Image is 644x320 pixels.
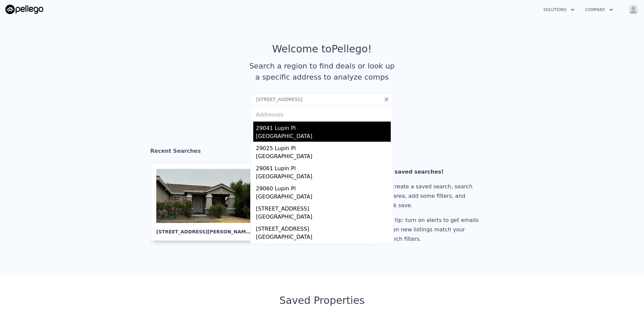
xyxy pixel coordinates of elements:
div: [STREET_ADDRESS] [256,222,391,233]
button: Company [580,4,619,16]
img: Pellego [5,5,43,14]
div: [GEOGRAPHIC_DATA] [256,193,391,202]
div: [GEOGRAPHIC_DATA] [256,233,391,242]
div: 29041 Lupin Pl [256,122,391,132]
div: [GEOGRAPHIC_DATA] [256,213,391,222]
div: [GEOGRAPHIC_DATA] [256,132,391,142]
div: [STREET_ADDRESS] [256,242,391,253]
a: [STREET_ADDRESS][PERSON_NAME], Vallejo [151,163,263,241]
button: Solutions [538,4,580,16]
div: No saved searches! [385,167,481,177]
div: Search a region to find deals or look up a specific address to analyze comps [247,60,397,83]
div: [STREET_ADDRESS][PERSON_NAME] , Vallejo [156,223,252,235]
img: avatar [628,4,639,15]
div: Welcome to Pellego ! [272,43,372,55]
div: 29061 Lupin Pl [256,162,391,173]
div: [STREET_ADDRESS] [256,202,391,213]
div: 29060 Lupin Pl [256,182,391,193]
div: Pro tip: turn on alerts to get emails when new listings match your search filters. [385,216,481,244]
div: Recent Searches [150,142,494,163]
div: Saved Properties [150,294,494,307]
div: 29025 Lupin Pl [256,142,391,152]
input: Search an address or region... [250,93,394,105]
div: [GEOGRAPHIC_DATA] [256,152,391,162]
div: Addresses [253,105,391,122]
div: [GEOGRAPHIC_DATA] [256,173,391,182]
div: To create a saved search, search an area, add some filters, and click save. [385,182,481,210]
